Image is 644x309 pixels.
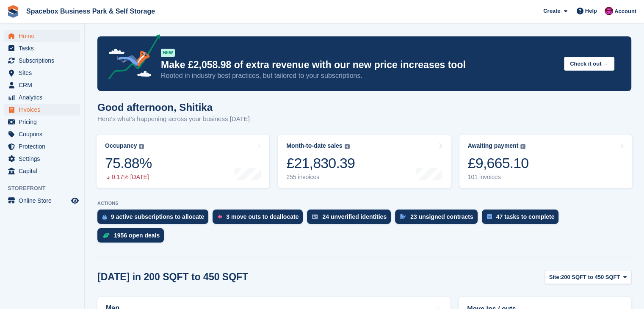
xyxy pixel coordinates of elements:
p: Here's what's happening across your business [DATE] [97,114,250,124]
div: 75.88% [105,154,152,172]
div: 101 invoices [468,174,529,181]
a: menu [4,153,80,165]
div: Awaiting payment [468,142,519,149]
div: 47 tasks to complete [496,213,555,220]
span: Coupons [19,128,69,140]
a: menu [4,79,80,91]
div: 255 invoices [286,174,355,181]
p: Rooted in industry best practices, but tailored to your subscriptions. [161,71,557,80]
a: menu [4,104,80,116]
img: verify_identity-adf6edd0f0f0b5bbfe63781bf79b02c33cf7c696d77639b501bdc392416b5a36.svg [312,214,318,219]
span: Tasks [19,42,69,54]
h1: Good afternoon, Shitika [97,102,250,113]
img: active_subscription_to_allocate_icon-d502201f5373d7db506a760aba3b589e785aa758c864c3986d89f69b8ff3... [102,214,107,220]
div: £9,665.10 [468,154,529,172]
a: menu [4,67,80,79]
a: 23 unsigned contracts [395,210,482,228]
img: price-adjustments-announcement-icon-8257ccfd72463d97f412b2fc003d46551f7dbcb40ab6d574587a9cd5c0d94... [101,34,160,83]
span: 200 SQFT to 450 SQFT [561,273,620,281]
a: Month-to-date sales £21,830.39 255 invoices [278,135,451,188]
a: 1956 open deals [97,228,168,247]
img: stora-icon-8386f47178a22dfd0bd8f6a31ec36ba5ce8667c1dd55bd0f319d3a0aa187defe.svg [7,5,19,18]
span: Storefront [8,184,84,193]
span: Home [19,30,69,42]
div: Occupancy [105,142,137,149]
span: Capital [19,165,69,177]
a: Occupancy 75.88% 0.17% [DATE] [97,135,269,188]
span: Subscriptions [19,55,69,66]
img: move_outs_to_deallocate_icon-f764333ba52eb49d3ac5e1228854f67142a1ed5810a6f6cc68b1a99e826820c5.svg [218,214,222,219]
a: menu [4,30,80,42]
a: 24 unverified identities [307,210,395,228]
img: task-75834270c22a3079a89374b754ae025e5fb1db73e45f91037f5363f120a921f8.svg [487,214,492,219]
div: 3 move outs to deallocate [226,213,299,220]
div: 1956 open deals [114,232,160,239]
button: Site: 200 SQFT to 450 SQFT [544,270,631,284]
a: menu [4,141,80,152]
a: menu [4,116,80,128]
span: Analytics [19,91,69,103]
span: CRM [19,79,69,91]
span: Invoices [19,104,69,116]
p: Make £2,058.98 of extra revenue with our new price increases tool [161,59,557,71]
span: Online Store [19,195,69,207]
a: menu [4,55,80,66]
div: £21,830.39 [286,154,355,172]
span: Pricing [19,116,69,128]
a: 47 tasks to complete [482,210,563,228]
div: 0.17% [DATE] [105,174,152,181]
a: menu [4,165,80,177]
a: Spacebox Business Park & Self Storage [23,4,158,18]
span: Protection [19,141,69,152]
span: Site: [549,273,561,281]
h2: [DATE] in 200 SQFT to 450 SQFT [97,271,248,283]
img: icon-info-grey-7440780725fd019a000dd9b08b2336e03edf1995a4989e88bcd33f0948082b44.svg [345,144,350,149]
span: Sites [19,67,69,79]
span: Settings [19,153,69,165]
a: menu [4,42,80,54]
span: Create [543,7,560,15]
a: menu [4,195,80,207]
div: 23 unsigned contracts [410,213,473,220]
img: contract_signature_icon-13c848040528278c33f63329250d36e43548de30e8caae1d1a13099fd9432cc5.svg [400,214,406,219]
button: Check it out → [564,57,614,71]
p: ACTIONS [97,201,631,206]
div: 24 unverified identities [322,213,387,220]
a: menu [4,128,80,140]
div: 9 active subscriptions to allocate [111,213,204,220]
div: Month-to-date sales [286,142,342,149]
a: 3 move outs to deallocate [213,210,307,228]
img: icon-info-grey-7440780725fd019a000dd9b08b2336e03edf1995a4989e88bcd33f0948082b44.svg [139,144,144,149]
a: menu [4,91,80,103]
span: Help [585,7,597,15]
a: Awaiting payment £9,665.10 101 invoices [459,135,632,188]
span: Account [614,7,636,16]
img: icon-info-grey-7440780725fd019a000dd9b08b2336e03edf1995a4989e88bcd33f0948082b44.svg [520,144,525,149]
a: Preview store [70,196,80,206]
img: deal-1b604bf984904fb50ccaf53a9ad4b4a5d6e5aea283cecdc64d6e3604feb123c2.svg [102,232,110,238]
div: NEW [161,49,175,57]
img: Shitika Balanath [605,7,613,15]
a: 9 active subscriptions to allocate [97,210,213,228]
